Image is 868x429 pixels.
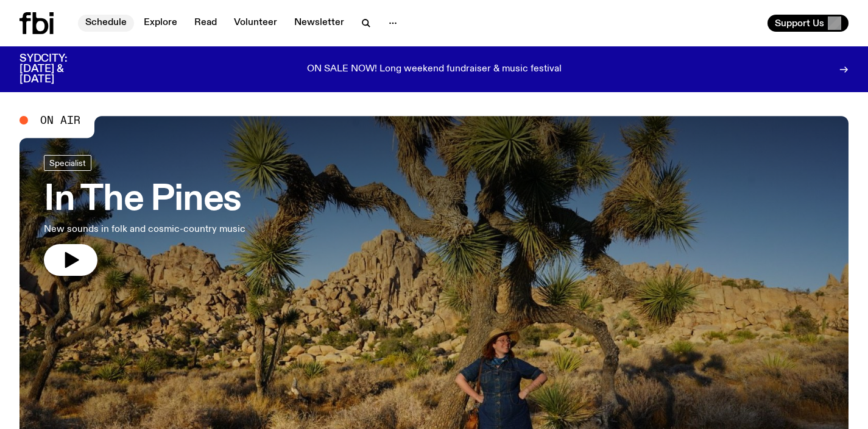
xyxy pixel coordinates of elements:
[19,54,97,85] h3: SYDCITY: [DATE] & [DATE]
[136,15,185,32] a: Explore
[40,115,80,126] span: On Air
[307,64,562,75] p: ON SALE NOW! Long weekend fundraiser & music festival
[44,155,91,171] a: Specialist
[49,158,86,167] span: Specialist
[775,18,824,29] span: Support Us
[187,15,224,32] a: Read
[44,183,245,217] h3: In The Pines
[767,15,849,32] button: Support Us
[44,222,245,237] p: New sounds in folk and cosmic-country music
[287,15,351,32] a: Newsletter
[227,15,284,32] a: Volunteer
[78,15,134,32] a: Schedule
[44,155,245,276] a: In The PinesNew sounds in folk and cosmic-country music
